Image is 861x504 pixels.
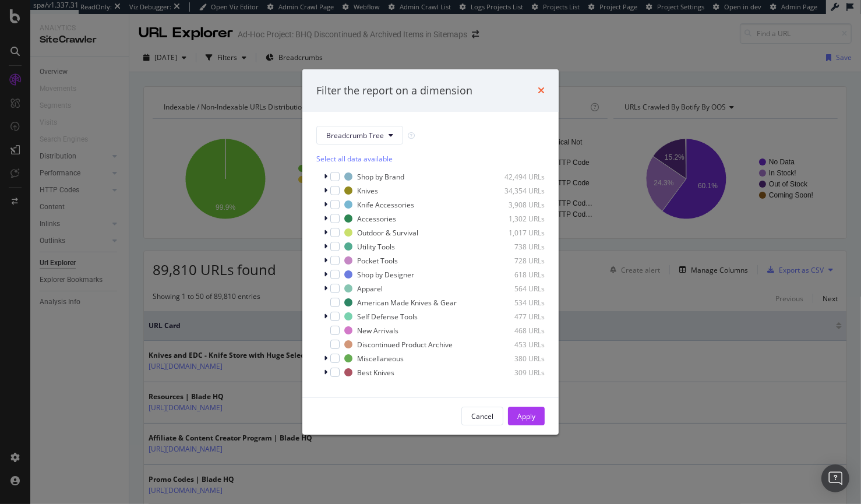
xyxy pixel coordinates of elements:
div: 534 URLs [488,298,545,308]
div: Accessories [357,214,396,224]
div: 42,494 URLs [488,172,545,182]
div: Outdoor & Survival [357,228,418,238]
div: Utility Tools [357,242,395,252]
div: Knives [357,186,378,196]
div: Knife Accessories [357,200,414,210]
div: Miscellaneous [357,354,404,364]
div: American Made Knives & Gear [357,298,457,308]
div: 1,302 URLs [488,214,545,224]
button: Breadcrumb Tree [316,126,403,144]
div: Pocket Tools [357,256,398,266]
span: Breadcrumb Tree [326,131,384,140]
div: 3,908 URLs [488,200,545,210]
div: 477 URLs [488,312,545,322]
div: Shop by Designer [357,270,414,280]
div: 618 URLs [488,270,545,280]
div: Best Knives [357,368,394,378]
button: Cancel [461,407,503,425]
div: times [538,83,545,98]
div: modal [302,69,559,435]
button: Apply [508,407,545,425]
div: 738 URLs [488,242,545,252]
div: Shop by Brand [357,172,404,182]
div: Discontinued Product Archive [357,340,453,350]
div: Open Intercom Messenger [821,464,849,492]
div: 309 URLs [488,368,545,378]
div: 380 URLs [488,354,545,364]
div: Select all data available [316,154,545,164]
div: Apply [517,411,535,421]
div: 453 URLs [488,340,545,350]
div: Self Defense Tools [357,312,418,322]
div: 728 URLs [488,256,545,266]
div: 1,017 URLs [488,228,545,238]
div: 34,354 URLs [488,186,545,196]
div: New Arrivals [357,326,398,336]
div: 564 URLs [488,284,545,294]
div: Cancel [471,411,493,421]
div: Filter the report on a dimension [316,83,472,98]
div: Apparel [357,284,383,294]
div: 468 URLs [488,326,545,336]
